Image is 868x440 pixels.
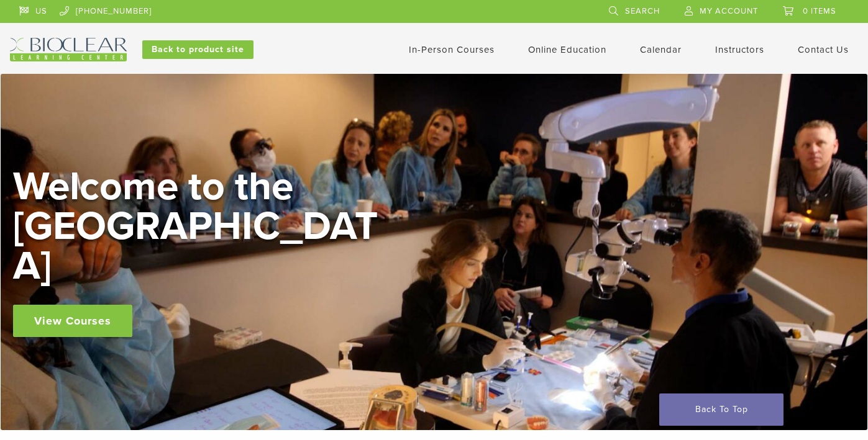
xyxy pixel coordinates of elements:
[700,6,758,16] span: My Account
[409,44,495,55] a: In-Person Courses
[13,305,132,337] a: View Courses
[13,167,386,286] h2: Welcome to the [GEOGRAPHIC_DATA]
[142,40,254,59] a: Back to product site
[715,44,764,55] a: Instructors
[10,38,127,61] img: Bioclear
[528,44,606,55] a: Online Education
[803,6,836,16] span: 0 items
[640,44,682,55] a: Calendar
[625,6,660,16] span: Search
[659,393,783,426] a: Back To Top
[798,44,849,55] a: Contact Us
